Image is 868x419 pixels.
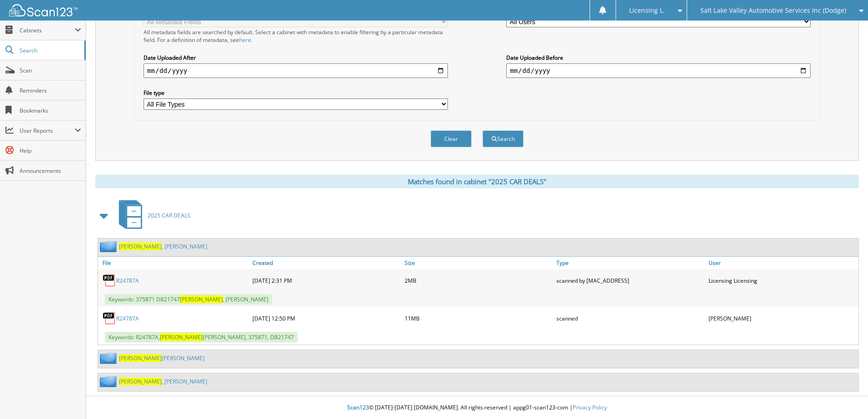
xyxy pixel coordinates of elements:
a: Privacy Policy [573,403,607,411]
label: File type [144,89,448,97]
div: [DATE] 2:31 PM [250,271,402,290]
a: File [98,257,250,269]
span: [PERSON_NAME] [119,354,162,362]
div: © [DATE]-[DATE] [DOMAIN_NAME]. All rights reserved | appg01-scan123-com | [86,397,868,419]
div: scanned by [MAC_ADDRESS] [554,271,706,290]
a: R24787A [116,315,139,322]
img: folder2.png [100,352,119,364]
span: Salt Lake Valley Automotive Services Inc (Dodge) [700,8,846,13]
img: folder2.png [100,241,119,252]
button: Clear [431,130,472,147]
img: scan123-logo-white.svg [9,4,77,16]
a: R24787A [116,277,139,285]
span: Announcements [20,167,81,175]
span: [PERSON_NAME] [160,333,203,341]
a: Created [250,257,402,269]
div: All metadata fields are searched by default. Select a cabinet with metadata to enable filtering b... [144,28,448,44]
span: Cabinets [20,26,75,34]
a: here [239,36,251,44]
button: Search [483,130,524,147]
a: User [706,257,858,269]
span: Bookmarks [20,107,81,114]
span: Scan [20,67,81,74]
input: start [144,63,448,78]
div: Licensing Licensing [706,271,858,290]
span: Reminders [20,87,81,94]
span: [PERSON_NAME] [119,378,162,385]
a: Type [554,257,706,269]
div: 2MB [402,271,555,290]
span: Scan123 [347,403,369,411]
span: Keywords: R24787A, [PERSON_NAME], 375871, DB21747 [105,332,298,342]
span: User Reports [20,127,75,134]
a: [PERSON_NAME][PERSON_NAME] [119,354,205,362]
div: 11MB [402,309,555,327]
input: end [506,63,811,78]
a: Size [402,257,555,269]
div: scanned [554,309,706,327]
a: [PERSON_NAME], [PERSON_NAME] [119,243,207,250]
label: Date Uploaded Before [506,54,811,62]
span: Search [20,47,80,54]
span: Keywords: 375871 DB21747 , [PERSON_NAME] [105,294,272,305]
div: [DATE] 12:50 PM [250,309,402,327]
span: [PERSON_NAME] [119,243,162,250]
span: [PERSON_NAME] [180,295,223,303]
label: Date Uploaded After [144,54,448,62]
span: Help [20,147,81,155]
img: folder2.png [100,376,119,387]
iframe: Chat Widget [822,375,868,419]
div: Matches found in cabinet "2025 CAR DEALS" [95,175,859,188]
div: [PERSON_NAME] [706,309,858,327]
span: Licensing L. [629,8,665,13]
img: PDF.png [103,274,116,287]
img: PDF.png [103,311,116,325]
a: 2025 CAR DEALS [113,197,190,233]
span: 2025 CAR DEALS [148,212,190,219]
a: [PERSON_NAME], [PERSON_NAME] [119,378,207,385]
